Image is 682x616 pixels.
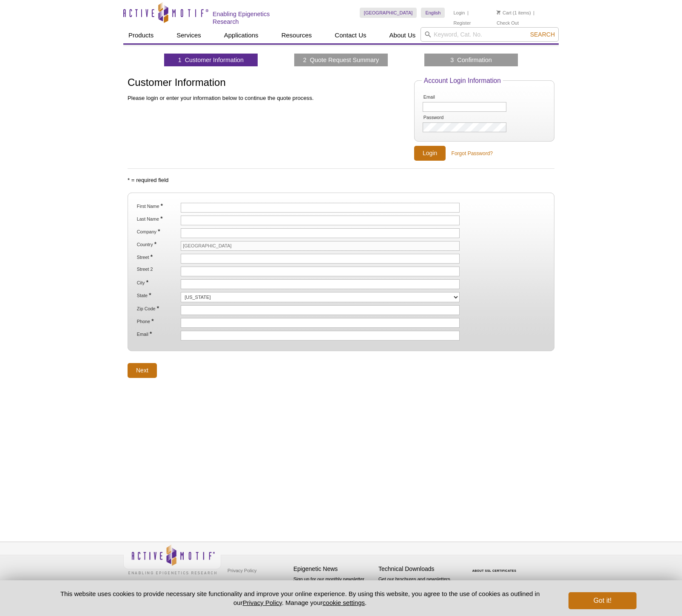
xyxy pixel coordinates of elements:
span: Search [530,31,555,38]
label: Phone [136,318,179,324]
a: Register [453,20,471,26]
a: 2 Quote Request Summary [303,56,379,64]
label: Last Name [136,216,179,222]
a: [GEOGRAPHIC_DATA] [360,8,417,18]
label: Company [136,228,179,235]
a: ABOUT SSL CERTIFICATES [472,569,517,572]
label: First Name [136,203,179,209]
li: (1 items) [497,8,531,18]
a: Products [123,27,159,43]
p: Get our brochures and newsletters, or request them by mail. [378,576,459,597]
label: Password [423,115,466,120]
a: Services [171,27,206,43]
p: Please login or enter your information below to continue the quote process. [128,94,406,102]
h2: Enabling Epigenetics Research [213,10,297,26]
p: This website uses cookies to provide necessary site functionality and improve your online experie... [45,589,554,607]
p: Sign up for our monthly newsletter highlighting recent publications in the field of epigenetics. [293,576,374,605]
label: Email [423,94,466,100]
li: | [467,8,469,18]
table: Click to Verify - This site chose Symantec SSL for secure e-commerce and confidential communicati... [463,557,527,576]
a: Resources [276,27,317,43]
label: Street [136,254,179,260]
h4: Technical Downloads [378,565,459,573]
a: Privacy Policy [243,599,282,606]
legend: Account Login Information [422,77,503,85]
button: cookie settings [323,599,365,606]
label: Zip Code [136,305,179,312]
img: Your Cart [497,10,500,14]
li: | [533,8,534,18]
a: 1 Customer Information [178,56,244,64]
a: Privacy Policy [225,564,259,577]
a: Applications [219,27,264,43]
label: Street 2 [136,267,179,272]
img: Active Motif, [123,542,221,576]
a: Check Out [497,20,519,26]
a: Contact Us [330,27,371,43]
input: Login [414,146,446,161]
input: Keyword, Cat. No. [421,27,559,42]
button: Got it! [568,592,637,609]
label: State [136,292,179,298]
h4: Epigenetic News [293,565,374,573]
a: Cart [497,10,511,16]
a: Forgot Password? [452,150,493,157]
a: About Us [384,27,421,43]
a: Login [453,10,465,16]
a: English [421,8,445,18]
a: 3 Confirmation [450,56,492,64]
label: City [136,279,179,286]
label: Country [136,241,179,247]
button: Search [528,31,557,38]
h1: Customer Information [128,77,406,89]
p: * = required field [128,176,554,184]
a: Terms & Conditions [225,577,270,590]
label: Email [136,331,179,337]
input: Next [128,363,157,378]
